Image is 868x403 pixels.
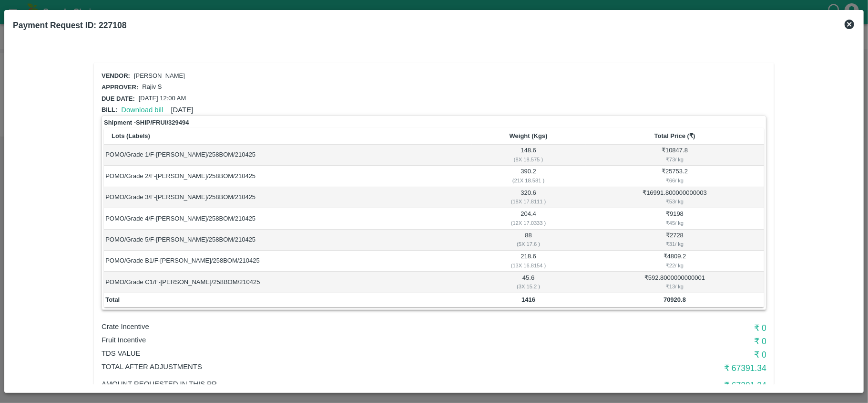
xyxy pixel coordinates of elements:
[654,132,695,139] b: Total Price (₹)
[585,208,764,229] td: ₹ 9198
[585,187,764,208] td: ₹ 16991.800000000003
[471,166,585,187] td: 390.2
[139,94,186,103] p: [DATE] 12:00 AM
[473,282,584,291] div: ( 3 X 15.2 )
[473,219,584,227] div: ( 12 X 17.0333 )
[102,348,545,359] p: TDS VALUE
[587,240,763,248] div: ₹ 31 / kg
[473,261,584,270] div: ( 13 X 16.8154 )
[104,166,471,187] td: POMO/Grade 2/F-[PERSON_NAME]/258BOM/210425
[471,272,585,293] td: 45.6
[104,251,471,272] td: POMO/Grade B1/F-[PERSON_NAME]/258BOM/210425
[471,145,585,166] td: 148.6
[104,208,471,229] td: POMO/Grade 4/F-[PERSON_NAME]/258BOM/210425
[510,132,548,139] b: Weight (Kgs)
[102,379,545,389] p: Amount Requested in this PR
[521,296,535,303] b: 1416
[471,187,585,208] td: 320.6
[587,197,763,206] div: ₹ 53 / kg
[102,335,545,345] p: Fruit Incentive
[471,208,585,229] td: 204.4
[587,261,763,270] div: ₹ 22 / kg
[585,166,764,187] td: ₹ 25753.2
[102,95,135,102] span: Due date:
[585,230,764,251] td: ₹ 2728
[545,348,766,361] h6: ₹ 0
[545,335,766,348] h6: ₹ 0
[587,176,763,185] div: ₹ 66 / kg
[664,296,686,303] b: 70920.8
[13,21,126,30] b: Payment Request ID: 227108
[102,106,117,113] span: Bill:
[587,282,763,291] div: ₹ 13 / kg
[104,272,471,293] td: POMO/Grade C1/F-[PERSON_NAME]/258BOM/210425
[545,321,766,335] h6: ₹ 0
[471,230,585,251] td: 88
[102,361,545,372] p: Total After adjustments
[121,106,163,114] a: Download bill
[142,83,162,92] p: Rajiv S
[545,379,766,392] h6: ₹ 67391.34
[473,176,584,185] div: ( 21 X 18.581 )
[102,84,138,91] span: Approver:
[585,272,764,293] td: ₹ 592.8000000000001
[112,132,150,139] b: Lots (Labels)
[171,106,194,114] span: [DATE]
[104,145,471,166] td: POMO/Grade 1/F-[PERSON_NAME]/258BOM/210425
[587,155,763,164] div: ₹ 73 / kg
[105,296,120,303] b: Total
[545,361,766,375] h6: ₹ 67391.34
[104,118,189,127] strong: Shipment - SHIP/FRUI/329494
[473,197,584,206] div: ( 18 X 17.8111 )
[104,230,471,251] td: POMO/Grade 5/F-[PERSON_NAME]/258BOM/210425
[102,72,130,79] span: Vendor:
[134,72,185,81] p: [PERSON_NAME]
[102,321,545,332] p: Crate Incentive
[104,187,471,208] td: POMO/Grade 3/F-[PERSON_NAME]/258BOM/210425
[473,240,584,248] div: ( 5 X 17.6 )
[473,155,584,164] div: ( 8 X 18.575 )
[585,251,764,272] td: ₹ 4809.2
[587,219,763,227] div: ₹ 45 / kg
[471,251,585,272] td: 218.6
[585,145,764,166] td: ₹ 10847.8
